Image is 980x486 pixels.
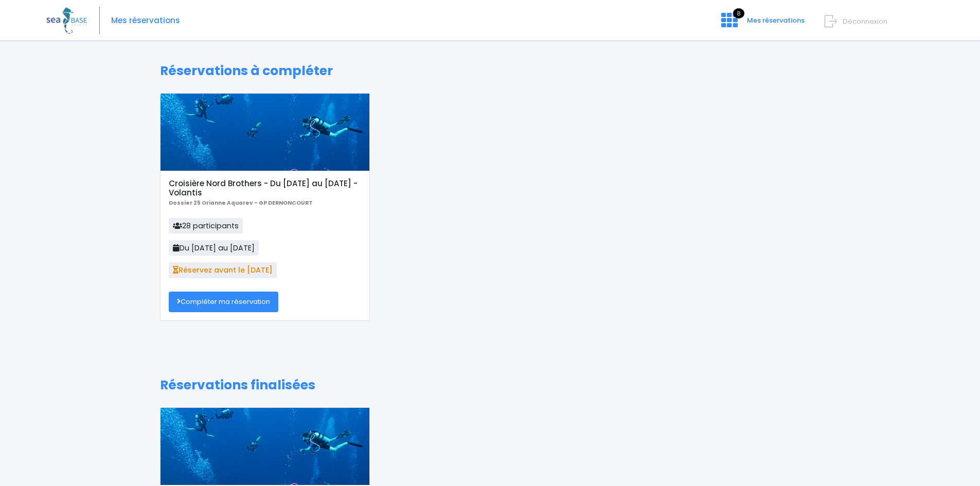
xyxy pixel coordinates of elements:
[169,179,361,197] h5: Croisière Nord Brothers - Du [DATE] au [DATE] - Volantis
[713,19,811,29] a: 8 Mes réservations
[169,218,243,233] span: 28 participants
[733,8,744,19] span: 8
[160,63,820,79] h1: Réservations à compléter
[747,15,805,25] span: Mes réservations
[169,240,259,256] span: Du [DATE] au [DATE]
[169,292,278,312] a: Compléter ma réservation
[169,262,277,278] span: Réservez avant le [DATE]
[160,377,820,393] h1: Réservations finalisées
[843,16,887,26] span: Déconnexion
[169,199,313,207] b: Dossier 25 Orianne Aquarev - GP DERNONCOURT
